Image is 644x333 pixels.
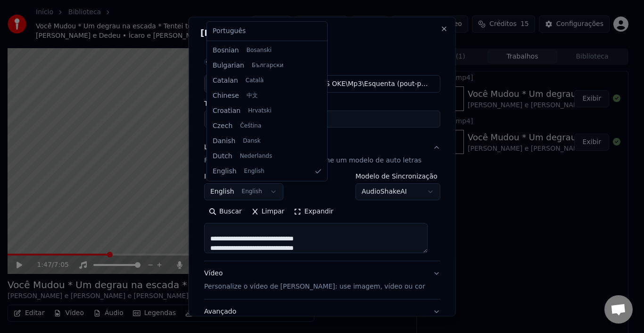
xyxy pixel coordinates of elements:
span: Bulgarian [213,61,244,70]
span: English [244,168,264,175]
span: Dutch [213,152,232,161]
span: Български [252,62,283,69]
span: Catalan [213,76,238,85]
span: Croatian [213,106,240,116]
span: Chinese [213,91,239,101]
span: Català [246,77,264,85]
span: Danish [213,137,235,146]
span: Português [213,26,246,36]
span: Bosnian [213,46,239,55]
span: Czech [213,121,232,131]
span: Nederlands [240,153,272,160]
span: 中文 [247,92,258,100]
span: Bosanski [247,47,272,54]
span: Čeština [240,122,261,130]
span: Dansk [243,137,260,145]
span: Hrvatski [248,107,272,115]
span: English [213,167,237,176]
